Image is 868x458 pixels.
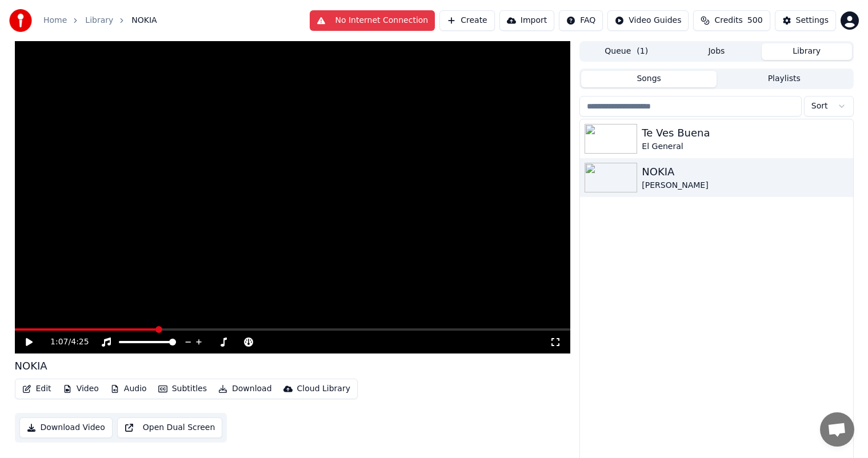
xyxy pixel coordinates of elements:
span: 500 [747,15,763,26]
a: Home [43,15,67,26]
div: Te Ves Buena [642,125,848,141]
button: Download Video [19,417,113,438]
img: youka [9,9,32,32]
div: NOKIA [15,358,47,374]
button: Create [439,10,495,31]
button: Audio [106,381,151,397]
span: Sort [811,101,828,112]
span: ( 1 ) [637,46,648,57]
button: Download [214,381,277,397]
div: / [50,336,78,348]
div: Open chat [820,412,854,447]
div: El General [642,141,848,152]
button: Library [762,43,852,60]
span: NOKIA [131,15,157,26]
button: Settings [775,10,836,31]
button: FAQ [559,10,603,31]
div: Cloud Library [297,383,350,395]
button: Subtitles [154,381,211,397]
div: [PERSON_NAME] [642,180,848,191]
span: Credits [714,15,742,26]
button: Import [499,10,554,31]
button: Playlists [717,71,852,87]
a: Library [85,15,113,26]
button: Jobs [671,43,762,60]
button: Video [58,381,103,397]
span: 1:07 [50,336,68,348]
button: No Internet Connection [310,10,435,31]
button: Credits500 [693,10,770,31]
button: Video Guides [607,10,689,31]
button: Songs [581,71,717,87]
nav: breadcrumb [43,15,157,26]
div: Settings [796,15,829,26]
button: Queue [581,43,671,60]
button: Open Dual Screen [117,417,223,438]
div: NOKIA [642,164,848,180]
span: 4:25 [71,336,89,348]
button: Edit [18,381,56,397]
